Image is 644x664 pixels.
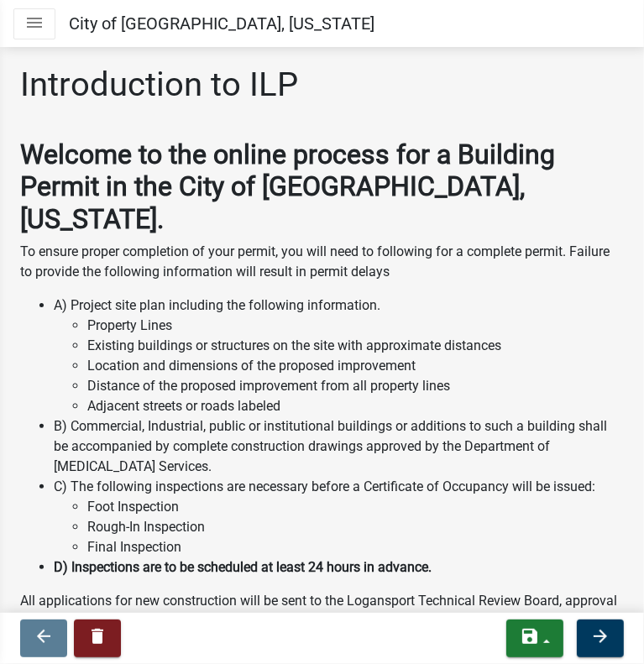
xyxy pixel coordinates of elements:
i: menu [24,13,45,33]
p: To ensure proper completion of your permit, you will need to following for a complete permit. Fai... [20,242,624,282]
li: Foot Inspection [87,497,624,517]
li: A) Project site plan including the following information. [54,295,624,416]
button: save [506,620,563,657]
button: delete [74,620,121,657]
i: arrow_back [34,626,54,646]
i: delete [87,626,107,646]
strong: Welcome to the online process for a Building Permit in the City of [GEOGRAPHIC_DATA], [US_STATE]. [20,139,555,235]
h1: Introduction to ILP [20,65,298,105]
button: menu [13,8,55,39]
button: arrow_back [20,620,67,657]
i: arrow_forward [590,626,610,646]
i: save [520,626,540,646]
li: Property Lines [87,316,624,336]
li: Distance of the proposed improvement from all property lines [87,376,624,396]
li: Final Inspection [87,537,624,557]
li: Existing buildings or structures on the site with approximate distances [87,336,624,356]
button: arrow_forward [577,620,624,657]
li: B) Commercial, Industrial, public or institutional buildings or additions to such a building shal... [54,416,624,477]
li: C) The following inspections are necessary before a Certificate of Occupancy will be issued: [54,477,624,557]
li: Rough-In Inspection [87,517,624,537]
strong: D) Inspections are to be scheduled at least 24 hours in advance. [54,559,432,575]
a: City of [GEOGRAPHIC_DATA], [US_STATE] [69,7,374,40]
li: Location and dimensions of the proposed improvement [87,356,624,376]
p: All applications for new construction will be sent to the Logansport Technical Review Board, appr... [20,591,624,631]
li: Adjacent streets or roads labeled [87,396,624,416]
